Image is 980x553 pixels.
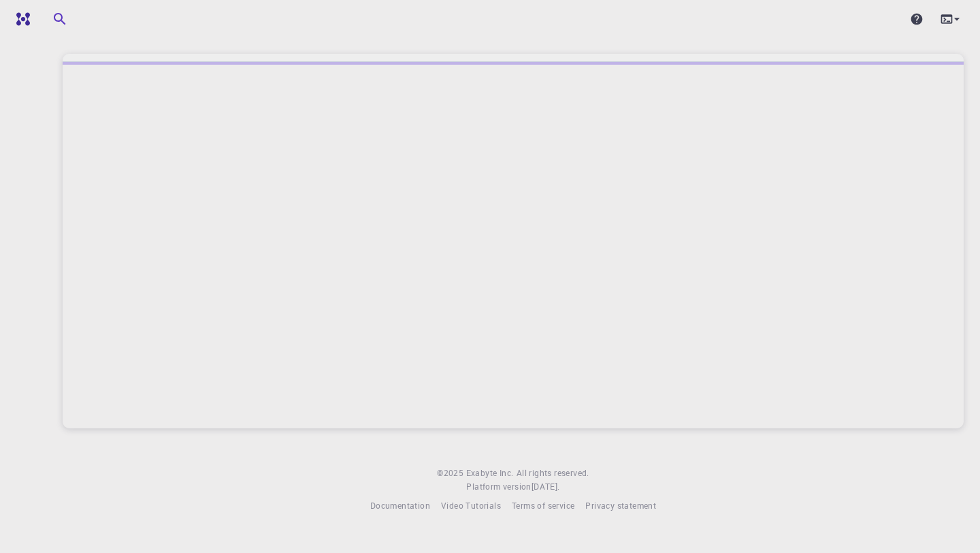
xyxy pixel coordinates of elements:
[466,467,514,480] a: Exabyte Inc.
[437,467,465,480] span: © 2025
[11,12,30,26] img: logo
[370,500,430,511] span: Documentation
[466,467,514,478] span: Exabyte Inc.
[585,499,656,513] a: Privacy statement
[512,500,574,511] span: Terms of service
[517,467,589,480] span: All rights reserved.
[370,499,430,513] a: Documentation
[512,499,574,513] a: Terms of service
[441,499,501,513] a: Video Tutorials
[441,500,501,511] span: Video Tutorials
[532,481,560,492] span: [DATE] .
[466,480,531,494] span: Platform version
[585,500,656,511] span: Privacy statement
[532,480,560,494] a: [DATE].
